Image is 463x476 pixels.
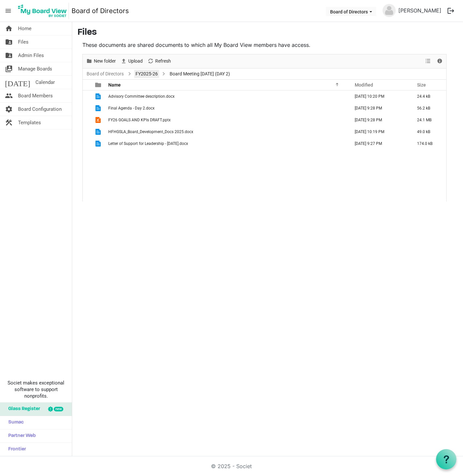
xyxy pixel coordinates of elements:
[128,57,143,65] span: Upload
[5,403,40,416] span: Glass Register
[410,138,446,149] td: 174.0 kB is template cell column header Size
[348,90,410,102] td: August 27, 2025 10:20 PM column header Modified
[18,22,32,35] span: Home
[18,89,53,102] span: Board Members
[417,82,426,88] span: Size
[410,102,446,114] td: 56.2 kB is template cell column header Size
[108,141,188,146] span: Letter of Support for Leadership - [DATE].docx
[168,70,231,78] span: Board Meeting [DATE] (DAY 2)
[424,57,432,65] button: View dropdownbutton
[18,116,41,129] span: Templates
[119,57,144,65] button: Upload
[106,114,348,126] td: FY26 GOALS AND KPIs DRAFT.pptx is template cell column header Name
[93,57,116,65] span: New folder
[83,126,91,138] td: checkbox
[108,106,155,110] span: Final Agenda - Day 2.docx
[383,4,396,17] img: no-profile-picture.svg
[3,380,69,399] span: Societ makes exceptional software to support nonprofits.
[106,126,348,138] td: HFHGSLA_Board_Development_Docs 2025.docx is template cell column header Name
[155,57,172,65] span: Refresh
[348,126,410,138] td: August 27, 2025 10:19 PM column header Modified
[83,114,91,126] td: checkbox
[348,114,410,126] td: August 27, 2025 9:28 PM column header Modified
[5,76,30,89] span: [DATE]
[108,82,121,88] span: Name
[410,90,446,102] td: 24.4 kB is template cell column header Size
[18,62,52,75] span: Manage Boards
[118,54,145,68] div: Upload
[18,103,62,116] span: Board Configuration
[410,114,446,126] td: 24.1 MB is template cell column header Size
[5,62,13,75] span: switch_account
[54,407,63,411] div: new
[348,102,410,114] td: August 27, 2025 9:28 PM column header Modified
[5,429,36,443] span: Partner Web
[91,126,106,138] td: is template cell column header type
[84,54,118,68] div: New folder
[108,129,193,134] span: HFHGSLA_Board_Development_Docs 2025.docx
[396,4,444,17] a: [PERSON_NAME]
[5,35,13,49] span: folder_shared
[83,90,91,102] td: checkbox
[85,70,125,78] a: Board of Directors
[91,90,106,102] td: is template cell column header type
[82,41,447,49] p: These documents are shared documents to which all My Board View members have access.
[434,54,445,68] div: Details
[5,22,13,35] span: home
[2,5,14,17] span: menu
[145,54,173,68] div: Refresh
[83,138,91,149] td: checkbox
[423,54,434,68] div: View
[91,102,106,114] td: is template cell column header type
[5,443,26,456] span: Frontier
[106,138,348,149] td: Letter of Support for Leadership - August 2025.docx is template cell column header Name
[85,57,117,65] button: New folder
[108,94,175,99] span: Advisory Committee description.docx
[348,138,410,149] td: August 27, 2025 9:27 PM column header Modified
[355,82,373,88] span: Modified
[410,126,446,138] td: 49.0 kB is template cell column header Size
[16,3,69,19] img: My Board View Logo
[35,76,55,89] span: Calendar
[108,118,171,122] span: FY26 GOALS AND KPIs DRAFT.pptx
[91,138,106,149] td: is template cell column header type
[106,90,348,102] td: Advisory Committee description.docx is template cell column header Name
[72,4,129,17] a: Board of Directors
[16,3,72,19] a: My Board View Logo
[5,116,13,129] span: construction
[5,89,13,102] span: people
[83,102,91,114] td: checkbox
[211,463,252,469] a: © 2025 - Societ
[444,4,458,18] button: logout
[18,49,44,62] span: Admin Files
[91,114,106,126] td: is template cell column header type
[5,103,13,116] span: settings
[77,27,458,38] h3: Files
[435,57,444,65] button: Details
[326,7,376,16] button: Board of Directors dropdownbutton
[5,416,24,429] span: Sumac
[106,102,348,114] td: Final Agenda - Day 2.docx is template cell column header Name
[5,49,13,62] span: folder_shared
[18,35,29,49] span: Files
[146,57,172,65] button: Refresh
[134,70,159,78] a: FY2025-26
